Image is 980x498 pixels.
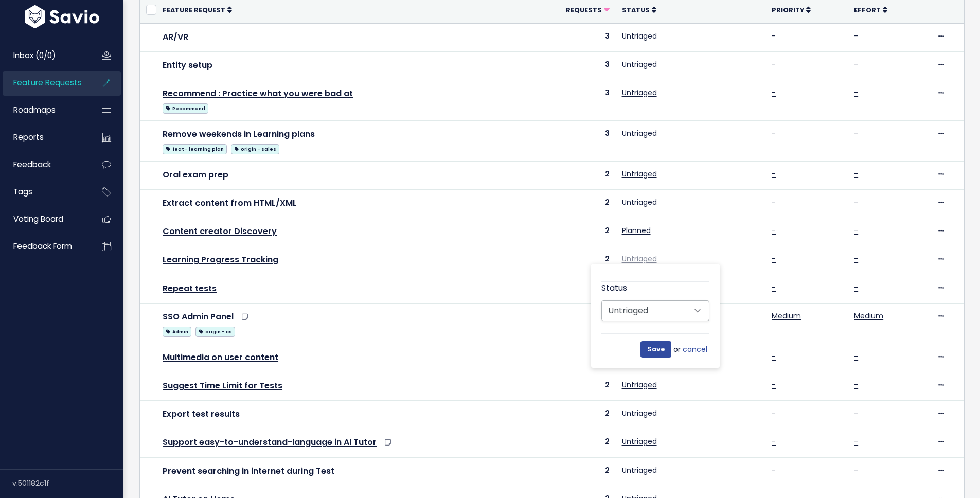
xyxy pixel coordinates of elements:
a: Oral exam prep [163,169,228,181]
a: - [772,197,776,207]
td: 2 [529,372,615,401]
a: - [854,59,858,69]
td: 2 [529,429,615,457]
a: - [854,436,858,447]
td: 2 [529,190,615,218]
a: - [772,351,776,362]
a: - [854,31,858,41]
a: - [854,351,858,362]
a: Feature Requests [3,71,85,95]
a: - [772,465,776,475]
a: - [772,282,776,293]
a: feat - learning plan [163,142,227,155]
span: Reports [13,132,44,143]
td: 2 [529,344,615,372]
a: Suggest Time Limit for Tests [163,380,282,392]
a: Status [622,5,656,15]
a: Recommend [163,101,208,114]
td: 2 [529,161,615,189]
a: origin - sales [231,142,279,155]
td: 2 [529,401,615,429]
span: Tags [13,186,32,197]
a: - [854,169,858,179]
span: Priority [772,6,804,14]
a: - [772,254,776,264]
a: - [772,169,776,179]
a: - [854,465,858,475]
a: - [854,380,858,390]
a: Medium [772,311,801,321]
td: 3 [529,120,615,161]
a: Learning Progress Tracking [163,254,278,265]
a: - [772,31,776,41]
a: - [854,225,858,236]
a: Repeat tests [163,282,217,294]
span: Roadmaps [13,104,56,115]
a: Feature Request [163,5,232,15]
a: Recommend : Practice what you were bad at [163,87,353,99]
td: 3 [529,23,615,51]
a: - [772,87,776,98]
a: Untriaged [622,465,657,475]
td: 2 [529,303,615,344]
td: 2 [529,457,615,486]
a: Requests [566,5,610,15]
span: Feedback [13,159,51,170]
a: - [772,436,776,447]
a: Untriaged [622,197,657,207]
td: 3 [529,51,615,80]
span: Inbox (0/0) [13,50,56,61]
a: Untriaged [622,128,657,138]
a: Untriaged [622,254,657,264]
a: Untriaged [622,31,657,41]
span: Feature Request [163,6,225,14]
a: Effort [854,5,887,15]
a: SSO Admin Panel [163,311,234,323]
a: - [854,254,858,264]
a: Feedback [3,153,85,176]
td: 2 [529,218,615,246]
a: - [772,59,776,69]
a: Untriaged [622,408,657,418]
div: v.501182c1f [12,470,123,496]
a: Admin [163,325,191,337]
a: Inbox (0/0) [3,44,85,67]
a: - [854,408,858,418]
a: Untriaged [622,59,657,69]
td: 2 [529,246,615,275]
a: Export test results [163,408,240,420]
span: Status [622,6,650,14]
a: - [772,128,776,138]
span: origin - cs [195,327,235,337]
span: Requests [566,6,602,14]
a: - [854,87,858,98]
a: Planned [622,225,651,236]
span: Feedback form [13,241,72,252]
a: Support easy-to-understand-language in AI Tutor [163,436,377,448]
a: Untriaged [622,436,657,447]
a: Extract content from HTML/XML [163,197,297,209]
span: Voting Board [13,214,63,224]
a: Tags [3,180,85,204]
a: Untriaged [622,380,657,390]
td: 3 [529,80,615,120]
span: Recommend [163,103,208,114]
a: Medium [854,311,883,321]
span: origin - sales [231,144,279,154]
a: cancel [683,343,709,356]
a: Content creator Discovery [163,225,277,237]
td: 2 [529,275,615,303]
a: Roadmaps [3,98,85,122]
a: Reports [3,126,85,149]
a: - [854,197,858,207]
a: Untriaged [622,169,657,179]
span: Admin [163,327,191,337]
span: Feature Requests [13,77,82,88]
input: Save [640,341,671,358]
span: Effort [854,6,881,14]
a: Feedback form [3,235,85,258]
a: Multimedia on user content [163,351,278,363]
a: Remove weekends in Learning plans [163,128,315,140]
a: Priority [772,5,811,15]
img: logo-white.9d6f32f41409.svg [22,5,102,28]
